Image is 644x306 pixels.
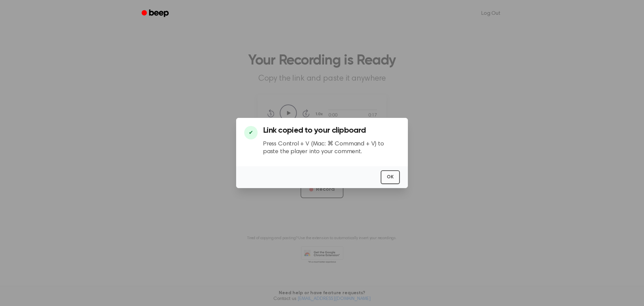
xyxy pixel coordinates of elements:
[137,7,175,20] a: Beep
[475,5,507,21] a: Log Out
[263,140,400,156] p: Press Control + V (Mac: ⌘ Command + V) to paste the player into your comment.
[381,170,400,184] button: OK
[263,126,400,135] h3: Link copied to your clipboard
[244,126,258,139] div: ✔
